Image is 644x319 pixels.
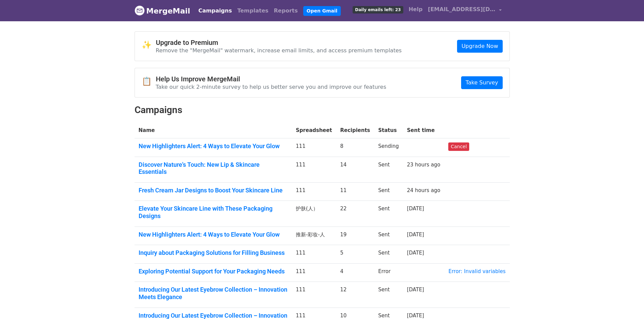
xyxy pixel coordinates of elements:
a: Elevate Your Skincare Line with These Packaging Designs [139,205,288,219]
h2: Campaigns [135,104,510,116]
a: Inquiry about Packaging Solutions for Filling Business [139,249,288,257]
a: [EMAIL_ADDRESS][DOMAIN_NAME] [425,3,504,19]
td: 4 [336,263,374,282]
a: Campaigns [196,4,235,18]
a: Templates [235,4,271,18]
td: 推新-彩妆-人 [292,227,336,245]
a: Cancel [448,142,469,151]
h4: Upgrade to Premium [156,38,402,47]
td: 111 [292,245,336,264]
a: Help [406,3,425,16]
td: Sent [374,245,403,264]
img: MergeMail logo [135,5,145,16]
td: 11 [336,182,374,201]
a: 23 hours ago [407,162,440,168]
a: Error: Invalid variables [448,268,505,274]
a: New Highlighters Alert: 4 Ways to Elevate Your Glow [139,231,288,238]
a: MergeMail [135,4,190,18]
a: Reports [271,4,301,18]
a: Introducing Our Latest Eyebrow Collection – Innovation Meets Elegance [139,286,288,300]
span: ✨ [142,40,156,50]
th: Status [374,123,403,138]
a: Exploring Potential Support for Your Packaging Needs [139,268,288,275]
a: [DATE] [407,206,424,212]
th: Sent time [403,123,445,138]
td: Sent [374,282,403,308]
td: 14 [336,157,374,182]
td: Sent [374,201,403,227]
td: 111 [292,182,336,201]
h4: Help Us Improve MergeMail [156,75,386,83]
p: Remove the "MergeMail" watermark, increase email limits, and access premium templates [156,47,402,54]
a: [DATE] [407,232,424,238]
a: [DATE] [407,250,424,256]
td: 111 [292,263,336,282]
td: 5 [336,245,374,264]
td: 19 [336,227,374,245]
p: Take our quick 2-minute survey to help us better serve you and improve our features [156,83,386,90]
a: Fresh Cream Jar Designs to Boost Your Skincare Line [139,187,288,194]
a: [DATE] [407,313,424,319]
td: 8 [336,138,374,157]
td: Sent [374,182,403,201]
span: 📋 [142,77,156,86]
td: 护肤(人） [292,201,336,227]
th: Recipients [336,123,374,138]
td: Sent [374,227,403,245]
a: Take Survey [461,76,502,89]
a: [DATE] [407,287,424,293]
a: Open Gmail [303,6,341,16]
td: Error [374,263,403,282]
a: 24 hours ago [407,187,440,193]
td: 111 [292,138,336,157]
span: Daily emails left: 23 [353,6,403,14]
a: Discover Nature's Touch: New Lip & Skincare Essentials [139,161,288,176]
a: Daily emails left: 23 [350,3,406,16]
span: [EMAIL_ADDRESS][DOMAIN_NAME] [428,5,496,14]
td: Sending [374,138,403,157]
th: Name [135,123,292,138]
td: 111 [292,157,336,182]
td: 12 [336,282,374,308]
a: Upgrade Now [457,40,502,53]
th: Spreadsheet [292,123,336,138]
td: Sent [374,157,403,182]
a: New Highlighters Alert: 4 Ways to Elevate Your Glow [139,142,288,150]
td: 22 [336,201,374,227]
td: 111 [292,282,336,308]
